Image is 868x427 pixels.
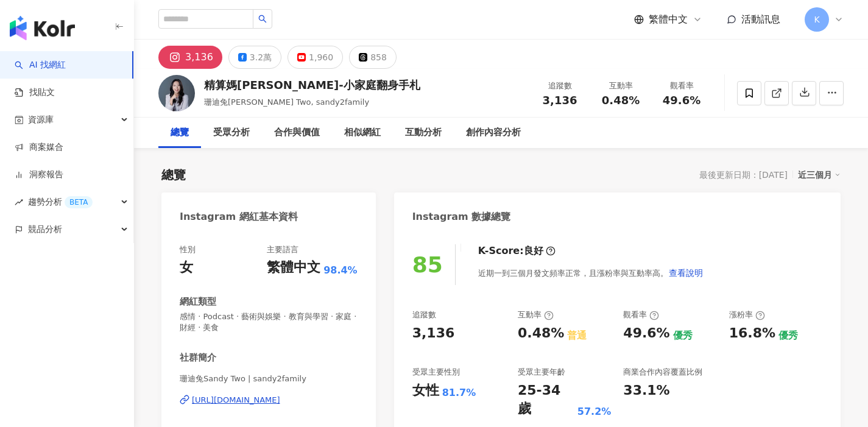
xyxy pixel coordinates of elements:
[412,324,455,343] div: 3,136
[370,49,387,66] div: 858
[699,170,788,180] div: 最後更新日期：[DATE]
[567,329,587,342] div: 普通
[344,125,381,140] div: 相似網紅
[537,80,583,92] div: 追蹤數
[28,106,54,133] span: 資源庫
[623,309,659,320] div: 觀看率
[213,125,250,140] div: 受眾分析
[405,125,442,140] div: 互動分析
[518,381,574,419] div: 25-34 歲
[15,198,23,206] span: rise
[180,244,196,255] div: 性別
[267,244,298,255] div: 主要語言
[28,216,62,243] span: 競品分析
[649,13,688,26] span: 繁體中文
[10,16,75,40] img: logo
[204,77,420,93] div: 精算媽[PERSON_NAME]-小家庭翻身手札
[185,49,213,66] div: 3,136
[161,166,186,183] div: 總覽
[669,268,703,278] span: 查看說明
[518,324,564,343] div: 0.48%
[171,125,189,140] div: 總覽
[412,381,439,400] div: 女性
[158,75,195,111] img: KOL Avatar
[323,264,358,277] span: 98.4%
[180,351,216,364] div: 社群簡介
[598,80,644,92] div: 互動率
[65,196,93,208] div: BETA
[778,329,798,342] div: 優秀
[15,169,63,181] a: 洞察報告
[250,49,272,66] div: 3.2萬
[180,311,358,333] span: 感情 · Podcast · 藝術與娛樂 · 教育與學習 · 家庭 · 財經 · 美食
[412,252,443,277] div: 85
[228,46,281,69] button: 3.2萬
[602,94,640,107] span: 0.48%
[288,46,343,69] button: 1,960
[623,381,669,400] div: 33.1%
[814,13,819,26] span: K
[663,94,700,107] span: 49.6%
[180,295,216,308] div: 網紅類型
[15,86,55,99] a: 找貼文
[267,258,320,277] div: 繁體中文
[180,395,358,406] a: [URL][DOMAIN_NAME]
[412,309,436,320] div: 追蹤數
[729,309,765,320] div: 漲粉率
[543,94,577,107] span: 3,136
[741,13,780,25] span: 活動訊息
[658,80,705,92] div: 觀看率
[412,210,511,224] div: Instagram 數據總覽
[673,329,693,342] div: 優秀
[309,49,333,66] div: 1,960
[668,261,704,285] button: 查看說明
[623,324,669,343] div: 49.6%
[729,324,775,343] div: 16.8%
[623,367,702,378] div: 商業合作內容覆蓋比例
[180,258,193,277] div: 女
[412,367,460,378] div: 受眾主要性別
[577,405,612,418] div: 57.2%
[349,46,397,69] button: 858
[158,46,222,69] button: 3,136
[478,244,556,258] div: K-Score :
[518,367,565,378] div: 受眾主要年齡
[466,125,521,140] div: 創作內容分析
[180,210,298,224] div: Instagram 網紅基本資料
[15,141,63,154] a: 商案媒合
[28,188,93,216] span: 趨勢分析
[204,97,369,107] span: 珊迪兔[PERSON_NAME] Two, sandy2family
[192,395,280,406] div: [URL][DOMAIN_NAME]
[258,15,267,23] span: search
[274,125,320,140] div: 合作與價值
[180,373,358,384] span: 珊迪兔Sandy Two | sandy2family
[524,244,543,258] div: 良好
[478,261,704,285] div: 近期一到三個月發文頻率正常，且漲粉率與互動率高。
[442,386,476,400] div: 81.7%
[15,59,66,71] a: searchAI 找網紅
[798,167,841,183] div: 近三個月
[518,309,554,320] div: 互動率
